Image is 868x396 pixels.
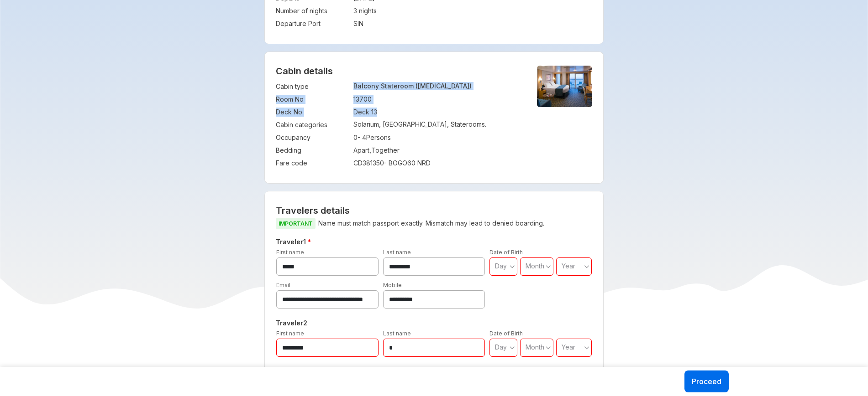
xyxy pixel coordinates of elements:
h5: Traveler 1 [274,237,594,247]
svg: angle down [510,343,515,352]
span: IMPORTANT [276,218,316,229]
h4: Cabin details [276,66,592,77]
label: First name [276,249,304,256]
label: Last name [383,330,411,337]
label: First name [276,330,304,337]
svg: angle down [584,262,589,271]
span: Year [562,262,575,270]
td: Departure Port [276,17,349,30]
td: : [349,5,353,17]
td: Cabin categories [276,118,349,131]
label: Date of Birth [489,330,523,337]
td: : [349,118,353,131]
td: 13700 [353,93,521,106]
td: 3 nights [353,5,592,17]
span: ([MEDICAL_DATA]) [416,82,472,90]
span: Month [526,262,544,270]
td: : [349,106,353,118]
td: Deck No [276,106,349,118]
td: : [349,157,353,170]
td: Cabin type [276,80,349,93]
span: Month [526,343,544,351]
h5: Traveler 2 [274,318,594,329]
td: : [349,131,353,144]
p: Solarium, [GEOGRAPHIC_DATA], Staterooms. [353,120,521,128]
span: Apart , [353,146,371,154]
svg: angle down [584,343,589,352]
td: SIN [353,17,592,30]
svg: angle down [510,262,515,271]
button: Proceed [684,370,729,392]
label: Mobile [383,282,402,288]
td: Deck 13 [353,106,521,118]
p: Balcony Stateroom [353,82,521,90]
label: Email [276,282,290,288]
span: Together [371,146,400,154]
label: Date of Birth [489,249,523,256]
svg: angle down [546,262,551,271]
h2: Travelers details [276,205,592,216]
label: Last name [383,249,411,256]
span: Day [495,262,507,270]
td: : [349,80,353,93]
td: Number of nights [276,5,349,17]
td: Room No [276,93,349,106]
div: CD381350 - BOGO60 NRD [353,159,521,168]
td: Occupancy [276,131,349,144]
td: : [349,17,353,30]
td: : [349,93,353,106]
svg: angle down [546,343,551,352]
td: 0 - 4 Persons [353,131,521,144]
td: : [349,144,353,157]
p: Name must match passport exactly. Mismatch may lead to denied boarding. [276,218,592,229]
span: Day [495,343,507,351]
h5: Traveler 3 [274,366,594,377]
td: Fare code [276,157,349,170]
td: Bedding [276,144,349,157]
span: Year [562,343,575,351]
